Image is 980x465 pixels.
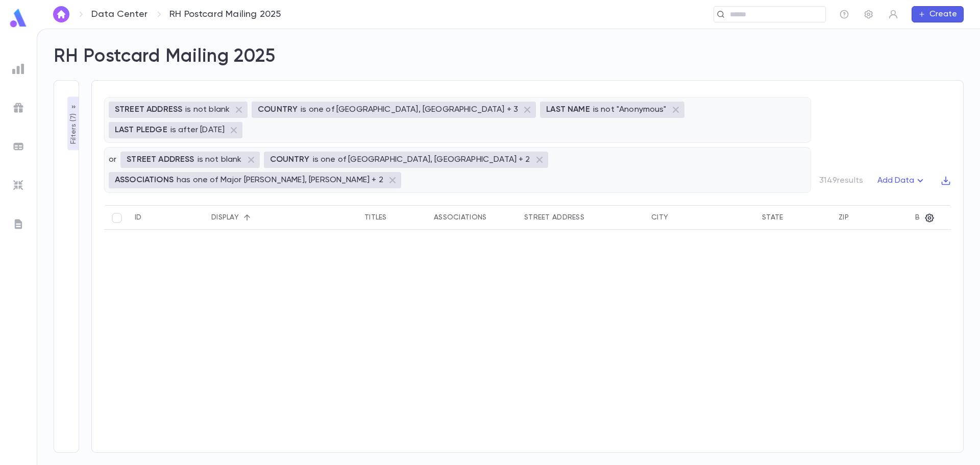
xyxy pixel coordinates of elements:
img: batches_grey.339ca447c9d9533ef1741baa751efc33.svg [12,140,24,153]
div: COUNTRYis one of [GEOGRAPHIC_DATA], [GEOGRAPHIC_DATA] + 2 [264,152,548,168]
div: STREET ADDRESSis not blank [120,152,259,168]
img: reports_grey.c525e4749d1bce6a11f5fe2a8de1b229.svg [12,63,24,75]
div: Associations [434,213,486,222]
p: Filters ( 7 ) [68,111,79,144]
p: is after [DATE] [170,125,225,135]
div: LAST PLEDGEis after [DATE] [109,122,242,138]
img: home_white.a664292cf8c1dea59945f0da9f25487c.svg [55,10,67,18]
p: STREET ADDRESS [127,155,194,165]
div: Street Address [524,213,584,222]
p: is not blank [198,155,242,165]
p: or [109,155,116,165]
p: is not "Anonymous" [593,105,667,115]
img: imports_grey.530a8a0e642e233f2baf0ef88e8c9fcb.svg [12,179,24,191]
div: ID [135,213,142,222]
img: logo [8,8,29,28]
img: letters_grey.7941b92b52307dd3b8a917253454ce1c.svg [12,218,24,230]
p: LAST NAME [546,105,590,115]
h2: RH Postcard Mailing 2025 [54,45,275,68]
button: Create [912,6,964,22]
div: City [651,213,668,222]
button: Sort [239,209,255,226]
p: RH Postcard Mailing 2025 [169,9,281,20]
button: Filters (7) [67,97,80,151]
div: Display [211,213,239,222]
p: is not blank [185,105,230,115]
div: Zip [839,213,849,222]
div: ASSOCIATIONShas one of Major [PERSON_NAME], [PERSON_NAME] + 2 [109,172,401,188]
p: has one of Major [PERSON_NAME], [PERSON_NAME] + 2 [177,175,383,185]
button: Add Data [871,173,933,189]
p: STREET ADDRESS [115,105,182,115]
p: LAST PLEDGE [115,125,167,135]
p: ASSOCIATIONS [115,175,174,185]
p: COUNTRY [258,105,298,115]
p: is one of [GEOGRAPHIC_DATA], [GEOGRAPHIC_DATA] + 2 [313,155,530,165]
div: COUNTRYis one of [GEOGRAPHIC_DATA], [GEOGRAPHIC_DATA] + 3 [252,102,536,118]
div: State [762,213,783,222]
div: LAST NAMEis not "Anonymous" [540,102,684,118]
p: is one of [GEOGRAPHIC_DATA], [GEOGRAPHIC_DATA] + 3 [301,105,518,115]
img: campaigns_grey.99e729a5f7ee94e3726e6486bddda8f1.svg [12,102,24,114]
div: Titles [364,213,387,222]
p: 3149 results [819,176,863,186]
p: COUNTRY [270,155,310,165]
a: Data Center [91,9,148,20]
div: STREET ADDRESSis not blank [109,102,248,118]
